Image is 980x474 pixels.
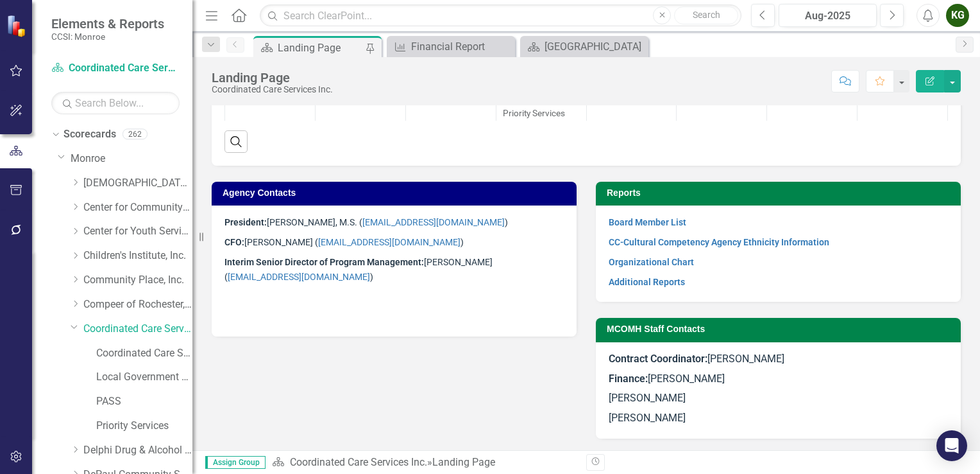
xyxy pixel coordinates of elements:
a: Financial Report [390,39,512,55]
span: [PERSON_NAME] [609,353,784,365]
div: Aug-2025 [783,8,872,24]
a: Additional Reports [609,277,685,287]
button: Aug-2025 [779,4,877,27]
a: Priority Services [96,419,192,434]
a: Center for Youth Services, Inc. [83,224,192,239]
input: Search ClearPoint... [260,4,741,27]
div: Open Intercom Messenger [936,430,967,461]
span: [PERSON_NAME], M.S. ( ) [224,217,508,227]
div: Landing Page [212,71,333,85]
div: [GEOGRAPHIC_DATA] [545,39,645,55]
div: Landing Page [432,456,495,468]
div: » [272,455,577,470]
a: Coordinated Care Services Inc. [51,61,180,76]
span: Priority Services [503,108,565,118]
div: Financial Report [411,39,512,55]
a: Center for Community Alternatives [83,200,192,215]
p: [PERSON_NAME] [609,369,948,389]
strong: Contract Coordinator: [609,353,707,365]
strong: President: [224,217,267,227]
a: Children's Institute, Inc. [83,249,192,263]
a: Coordinated Care Services Inc. (MCOMH Internal) [96,346,192,361]
a: Local Government Unit (LGU) [96,370,192,385]
a: [EMAIL_ADDRESS][DOMAIN_NAME] [362,217,505,227]
strong: Interim Senior Director of Program Management: [224,257,424,267]
a: Community Place, Inc. [83,273,192,288]
input: Search Below... [51,92,180,114]
span: [PERSON_NAME] ( [224,237,460,247]
button: Search [674,6,738,24]
a: [GEOGRAPHIC_DATA] [523,39,645,55]
strong: CFO: [224,237,244,247]
div: Coordinated Care Services Inc. [212,85,333,94]
strong: Finance: [609,373,648,385]
span: Assign Group [205,456,266,469]
a: PASS [96,394,192,409]
a: Compeer of Rochester, Inc. [83,297,192,312]
span: [PERSON_NAME] ( ) [224,257,493,282]
a: Coordinated Care Services Inc. [290,456,427,468]
button: KG [946,4,969,27]
p: [PERSON_NAME] [609,408,948,426]
a: CC-Cultural Competency Agency Ethnicity Information [609,237,829,247]
h3: Reports [607,188,954,198]
a: [DEMOGRAPHIC_DATA] Charities Family & Community Services [83,176,192,191]
a: Organizational Chart [609,257,694,267]
a: Delphi Drug & Alcohol Council [83,443,192,458]
h3: MCOMH Staff Contacts [607,324,954,334]
a: Scorecards [63,127,116,142]
a: Board Member List [609,217,686,227]
h3: Agency Contacts [223,188,570,198]
div: Landing Page [278,40,362,56]
small: CCSI: Monroe [51,31,164,42]
p: [PERSON_NAME] [609,389,948,408]
a: [EMAIL_ADDRESS][DOMAIN_NAME] [318,237,460,247]
a: Coordinated Care Services Inc. [83,322,192,337]
img: ClearPoint Strategy [6,15,29,37]
span: Search [693,10,720,20]
span: Elements & Reports [51,16,164,31]
a: [EMAIL_ADDRESS][DOMAIN_NAME] [228,272,370,282]
span: ) [460,237,464,247]
a: Monroe [71,152,192,166]
div: 262 [122,129,148,140]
